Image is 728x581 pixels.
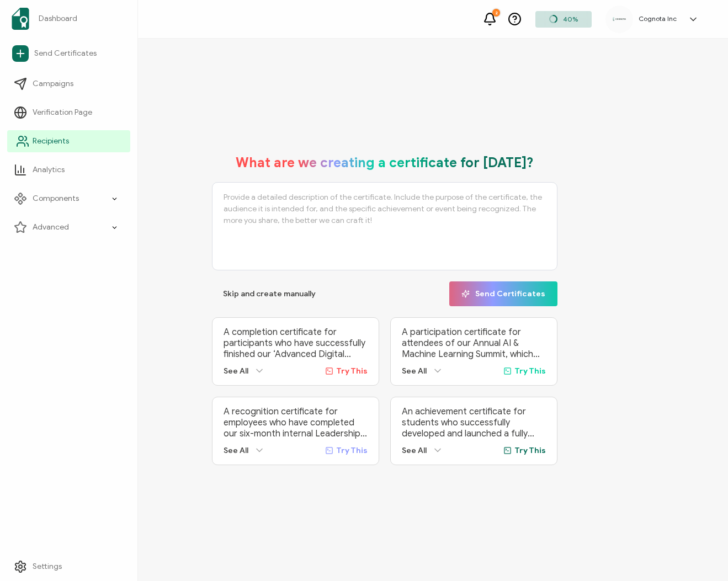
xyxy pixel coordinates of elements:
span: Campaigns [33,78,73,89]
span: Try This [514,366,546,376]
img: sertifier-logomark-colored.svg [12,8,29,30]
img: 31e4a825-8681-42d3-bc30-a5607703972f.png [611,15,628,23]
span: Send Certificates [34,48,97,59]
p: A completion certificate for participants who have successfully finished our ‘Advanced Digital Ma... [224,327,368,360]
a: Settings [7,556,130,578]
p: A participation certificate for attendees of our Annual AI & Machine Learning Summit, which broug... [402,327,546,360]
span: See All [402,366,427,376]
a: Recipients [7,130,130,152]
span: Send Certificates [461,290,545,298]
span: See All [402,446,427,455]
span: Try This [514,446,546,455]
span: Dashboard [39,13,77,24]
span: See All [224,366,248,376]
h1: What are we creating a certificate for [DATE]? [236,154,534,171]
a: Verification Page [7,102,130,124]
a: Send Certificates [7,41,130,66]
span: 40% [563,15,578,23]
a: Dashboard [7,3,130,34]
p: A recognition certificate for employees who have completed our six-month internal Leadership Deve... [224,406,368,439]
h5: Cognota Inc [639,15,677,23]
span: Verification Page [33,107,92,118]
span: Analytics [33,164,65,175]
button: Skip and create manually [212,281,327,306]
span: See All [224,446,248,455]
div: 2 [492,9,500,17]
span: Try This [336,366,368,376]
button: Send Certificates [449,281,557,306]
span: Try This [336,446,368,455]
span: Components [33,193,79,204]
a: Analytics [7,159,130,181]
span: Settings [33,561,62,572]
span: Skip and create manually [223,290,316,298]
span: Advanced [33,222,69,233]
a: Campaigns [7,73,130,95]
span: Recipients [33,136,69,147]
p: An achievement certificate for students who successfully developed and launched a fully functiona... [402,406,546,439]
